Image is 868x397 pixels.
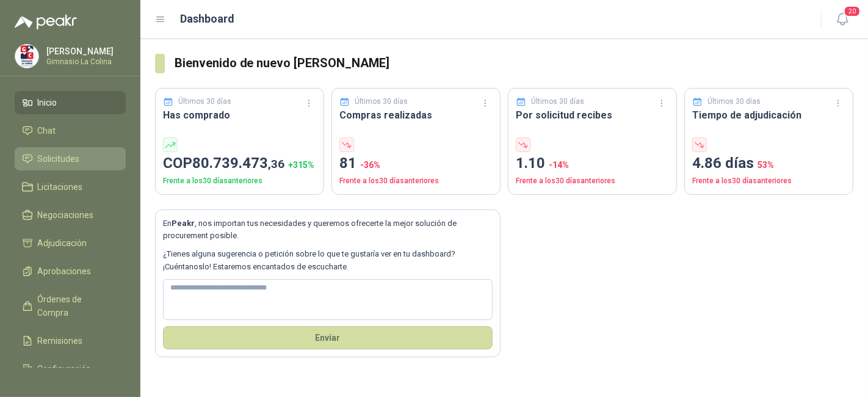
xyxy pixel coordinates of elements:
[15,231,126,255] a: Adjudicación
[163,152,316,175] p: COP
[172,219,195,228] b: Peakr
[15,175,126,198] a: Licitaciones
[38,180,83,194] span: Licitaciones
[175,54,853,73] h3: Bienvenido de nuevo [PERSON_NAME]
[38,293,114,319] span: Órdenes de Compra
[758,160,774,170] span: 53 %
[831,9,853,31] button: 20
[844,5,861,17] span: 20
[15,203,126,227] a: Negociaciones
[339,107,493,123] h3: Compras realizadas
[516,175,669,187] p: Frente a los 30 días anteriores
[15,91,126,114] a: Inicio
[179,96,232,107] p: Últimos 30 días
[38,96,57,109] span: Inicio
[15,119,126,142] a: Chat
[355,96,408,107] p: Últimos 30 días
[163,248,493,273] p: ¿Tienes alguna sugerencia o petición sobre lo que te gustaría ver en tu dashboard? ¡Cuéntanoslo! ...
[38,264,92,278] span: Aprobaciones
[339,152,493,175] p: 81
[15,15,77,29] img: Logo peakr
[163,217,493,242] p: En , nos importan tus necesidades y queremos ofrecerte la mejor solución de procurement posible.
[163,175,316,187] p: Frente a los 30 días anteriores
[15,45,38,68] img: Company Logo
[38,124,56,137] span: Chat
[692,175,845,187] p: Frente a los 30 días anteriores
[532,96,585,107] p: Últimos 30 días
[15,288,126,324] a: Órdenes de Compra
[516,107,669,123] h3: Por solicitud recibes
[692,107,845,123] h3: Tiempo de adjudicación
[181,10,235,27] h1: Dashboard
[38,334,83,348] span: Remisiones
[288,160,314,170] span: + 315 %
[163,326,493,349] button: Envíar
[268,157,284,171] span: ,36
[192,155,284,172] span: 80.739.473
[15,260,126,283] a: Aprobaciones
[692,152,845,175] p: 4.86 días
[15,147,126,170] a: Solicitudes
[46,47,123,56] p: [PERSON_NAME]
[339,175,493,187] p: Frente a los 30 días anteriores
[15,357,126,381] a: Configuración
[163,107,316,123] h3: Has comprado
[516,152,669,175] p: 1.10
[360,160,380,170] span: -36 %
[38,362,92,376] span: Configuración
[38,152,80,166] span: Solicitudes
[15,329,126,352] a: Remisiones
[38,208,94,222] span: Negociaciones
[46,58,123,65] p: Gimnasio La Colina
[549,160,569,170] span: -14 %
[708,96,761,107] p: Últimos 30 días
[38,236,87,250] span: Adjudicación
